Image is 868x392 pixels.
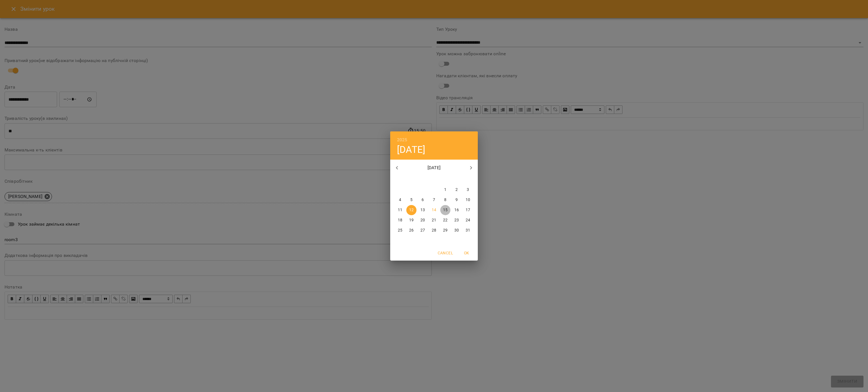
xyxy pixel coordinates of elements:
[406,176,416,182] span: вт
[463,185,473,195] button: 3
[432,207,436,213] p: 14
[395,195,405,205] button: 4
[440,195,450,205] button: 8
[466,217,470,223] p: 24
[422,197,424,203] p: 6
[463,205,473,215] button: 17
[467,187,469,193] p: 3
[443,207,448,213] p: 15
[466,197,470,203] p: 10
[397,136,407,144] button: 2025
[429,195,439,205] button: 7
[398,228,402,233] p: 25
[404,164,465,171] p: [DATE]
[454,217,459,223] p: 23
[432,217,436,223] p: 21
[395,215,405,225] button: 18
[418,195,428,205] button: 6
[457,248,476,258] button: OK
[429,215,439,225] button: 21
[444,197,446,203] p: 8
[418,205,428,215] button: 13
[399,197,401,203] p: 4
[395,176,405,182] span: пн
[452,195,462,205] button: 9
[463,195,473,205] button: 10
[454,228,459,233] p: 30
[429,225,439,235] button: 28
[466,228,470,233] p: 31
[433,197,435,203] p: 7
[463,176,473,182] span: нд
[418,225,428,235] button: 27
[454,207,459,213] p: 16
[463,215,473,225] button: 24
[409,207,414,213] p: 12
[398,217,402,223] p: 18
[452,205,462,215] button: 16
[409,228,414,233] p: 26
[420,207,425,213] p: 13
[440,215,450,225] button: 22
[409,217,414,223] p: 19
[395,205,405,215] button: 11
[397,144,425,155] button: [DATE]
[455,197,458,203] p: 9
[435,248,455,258] button: Cancel
[440,205,450,215] button: 15
[418,215,428,225] button: 20
[406,215,416,225] button: 19
[452,215,462,225] button: 23
[420,217,425,223] p: 20
[444,187,446,193] p: 1
[395,225,405,235] button: 25
[455,187,458,193] p: 2
[452,225,462,235] button: 30
[443,228,448,233] p: 29
[440,176,450,182] span: пт
[452,185,462,195] button: 2
[406,195,416,205] button: 5
[398,207,402,213] p: 11
[463,225,473,235] button: 31
[466,207,470,213] p: 17
[452,176,462,182] span: сб
[438,250,453,256] span: Cancel
[410,197,413,203] p: 5
[460,250,473,256] span: OK
[440,185,450,195] button: 1
[429,205,439,215] button: 14
[432,228,436,233] p: 28
[429,176,439,182] span: чт
[406,225,416,235] button: 26
[418,176,428,182] span: ср
[420,228,425,233] p: 27
[443,217,448,223] p: 22
[440,225,450,235] button: 29
[406,205,416,215] button: 12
